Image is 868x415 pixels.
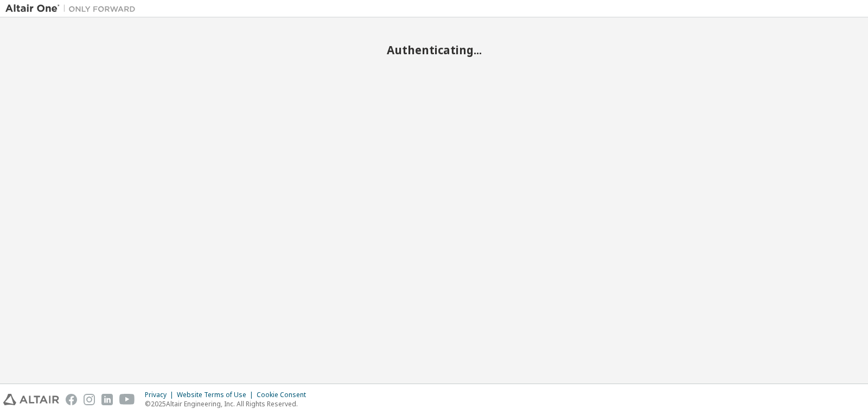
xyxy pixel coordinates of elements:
[3,394,59,405] img: altair_logo.svg
[66,394,77,405] img: facebook.svg
[119,394,135,405] img: youtube.svg
[145,399,312,408] p: © 2025 Altair Engineering, Inc. All Rights Reserved.
[5,43,863,57] h2: Authenticating...
[257,391,312,399] div: Cookie Consent
[145,391,177,399] div: Privacy
[5,3,141,14] img: Altair One
[84,394,95,405] img: instagram.svg
[101,394,113,405] img: linkedin.svg
[177,391,257,399] div: Website Terms of Use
